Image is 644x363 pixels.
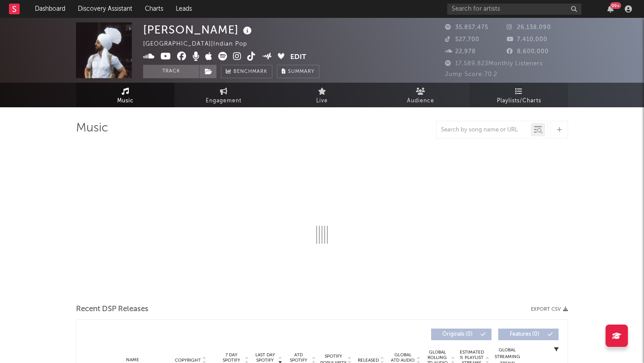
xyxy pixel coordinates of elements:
span: 527,700 [445,37,479,42]
span: 22,978 [445,49,476,55]
span: 7,410,000 [507,37,547,42]
span: 26,138,090 [507,25,551,30]
span: Live [316,96,328,106]
span: Originals ( 0 ) [437,332,478,337]
div: 99 + [610,2,621,9]
a: Music [76,83,174,107]
span: Summary [288,69,314,74]
input: Search by song name or URL [436,127,531,134]
a: Playlists/Charts [470,83,568,107]
button: Originals(0) [431,329,491,340]
button: Summary [277,65,319,78]
span: 8,600,000 [507,49,549,55]
span: 35,857,475 [445,25,488,30]
span: Music [117,96,134,106]
span: Recent DSP Releases [76,304,148,315]
button: Export CSV [531,307,568,312]
a: Engagement [174,83,273,107]
button: Edit [290,52,306,63]
a: Benchmark [221,65,272,78]
div: [PERSON_NAME] [143,22,254,37]
span: Released [358,358,379,363]
span: Engagement [206,96,241,106]
button: Features(0) [498,329,559,340]
span: Benchmark [233,67,267,77]
span: 17,589,823 Monthly Listeners [445,61,543,67]
input: Search for artists [447,4,581,15]
button: Track [143,65,199,78]
span: Playlists/Charts [497,96,541,106]
span: Jump Score: 70.2 [445,72,497,77]
a: Audience [371,83,470,107]
div: [GEOGRAPHIC_DATA] | Indian Pop [143,39,258,50]
button: 99+ [607,5,614,13]
span: Features ( 0 ) [504,332,545,337]
span: Copyright [175,358,201,363]
a: Live [273,83,371,107]
span: Audience [407,96,434,106]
